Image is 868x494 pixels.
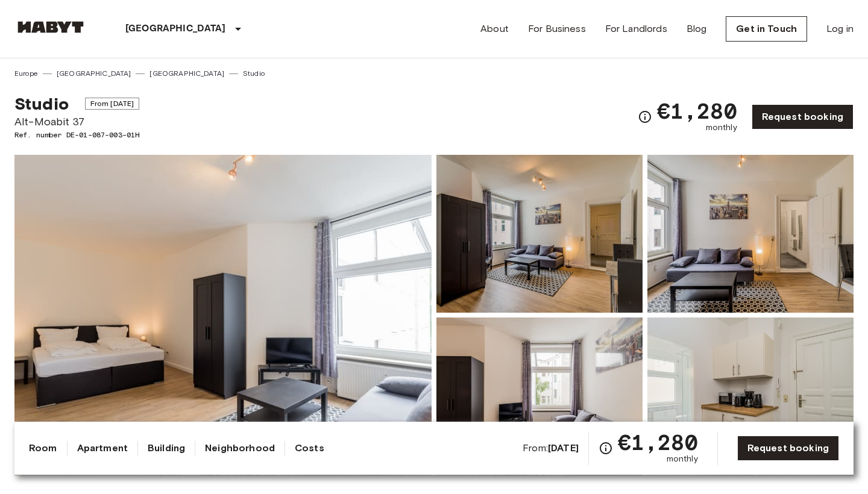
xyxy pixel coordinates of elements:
img: Picture of unit DE-01-087-003-01H [436,155,643,313]
p: [GEOGRAPHIC_DATA] [125,22,226,36]
span: €1,280 [618,431,698,453]
a: Studio [243,68,265,79]
a: Get in Touch [726,16,807,42]
a: Europe [14,68,38,79]
b: [DATE] [548,442,579,454]
svg: Check cost overview for full price breakdown. Please note that discounts apply to new joiners onl... [599,441,613,455]
svg: Check cost overview for full price breakdown. Please note that discounts apply to new joiners onl... [638,110,652,124]
a: Neighborhood [205,441,275,455]
span: monthly [706,122,737,134]
span: Ref. number DE-01-087-003-01H [14,130,139,140]
a: About [480,22,509,36]
a: Room [29,441,57,455]
img: Picture of unit DE-01-087-003-01H [647,155,854,313]
span: Studio [14,93,69,114]
a: [GEOGRAPHIC_DATA] [149,68,224,79]
a: For Landlords [605,22,667,36]
img: Marketing picture of unit DE-01-087-003-01H [14,155,432,475]
a: Apartment [77,441,128,455]
a: Request booking [752,104,854,130]
span: €1,280 [657,100,737,122]
img: Picture of unit DE-01-087-003-01H [647,317,854,475]
span: Alt-Moabit 37 [14,114,139,130]
a: Blog [687,22,707,36]
a: [GEOGRAPHIC_DATA] [57,68,131,79]
img: Habyt [14,21,87,33]
span: From [DATE] [85,98,140,110]
a: Costs [295,441,324,455]
img: Picture of unit DE-01-087-003-01H [436,317,643,475]
span: From: [523,442,579,455]
a: Log in [826,22,854,36]
a: Request booking [737,436,839,461]
a: Building [148,441,185,455]
a: For Business [528,22,586,36]
span: monthly [667,453,698,465]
